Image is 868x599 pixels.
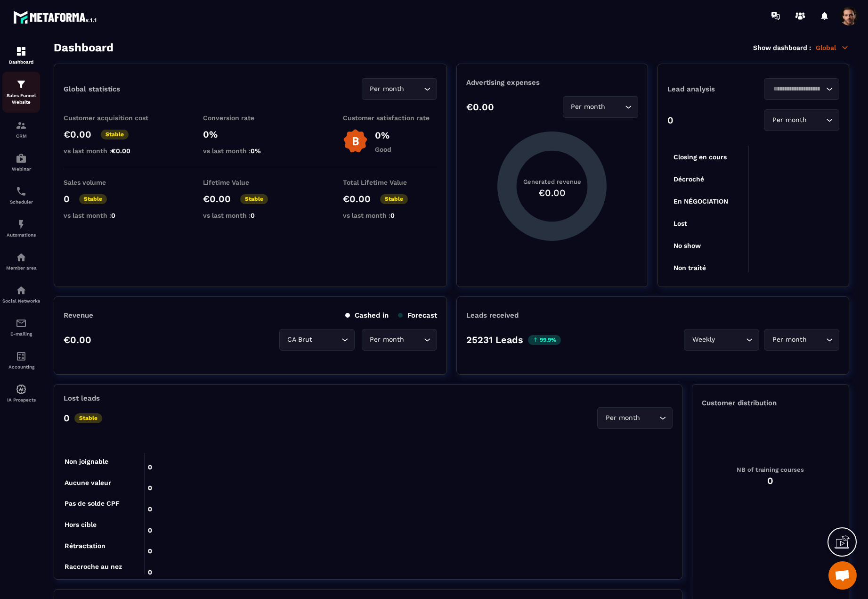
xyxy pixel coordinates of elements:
[770,115,809,125] span: Per month
[380,194,408,204] p: Stable
[398,311,437,320] p: Forecast
[64,412,70,424] p: 0
[764,109,839,131] div: Search for option
[362,329,437,351] div: Search for option
[16,318,27,329] img: email
[466,311,519,320] p: Leads received
[2,146,40,179] a: automationsautomationsWebinar
[65,542,105,550] tspan: Rétractation
[343,129,368,154] img: b-badge-o.b3b20ee6.svg
[770,335,809,345] span: Per month
[673,264,706,271] tspan: Non traité
[466,78,638,87] p: Advertising expenses
[673,242,701,249] tspan: No show
[2,39,40,72] a: formationformationDashboard
[764,78,839,100] div: Search for option
[764,329,839,351] div: Search for option
[2,166,40,172] p: Webinar
[203,193,231,205] p: €0.00
[642,413,657,423] input: Search for option
[16,252,27,263] img: automations
[64,394,100,402] p: Lost leads
[65,521,97,528] tspan: Hors cible
[203,129,297,140] p: 0%
[315,335,339,345] input: Search for option
[111,147,130,155] span: €0.00
[2,331,40,336] p: E-mailing
[466,101,494,113] p: €0.00
[54,41,114,54] h3: Dashboard
[2,72,40,113] a: formationformationSales Funnel Website
[563,96,638,118] div: Search for option
[345,311,389,320] p: Cashed in
[528,335,561,345] p: 99.9%
[690,335,717,345] span: Weekly
[64,114,158,122] p: Customer acquisition cost
[809,115,824,125] input: Search for option
[673,175,704,183] tspan: Décroché
[285,335,315,345] span: CA Brut
[809,335,824,345] input: Search for option
[343,193,371,205] p: €0.00
[343,212,437,219] p: vs last month :
[16,46,27,57] img: formation
[2,113,40,146] a: formationformationCRM
[343,114,437,122] p: Customer satisfaction rate
[828,561,857,590] div: Open chat
[375,130,391,141] p: 0%
[16,351,27,362] img: accountant
[2,92,40,106] p: Sales Funnel Website
[2,265,40,271] p: Member area
[203,114,297,122] p: Conversion rate
[2,59,40,65] p: Dashboard
[2,232,40,238] p: Automations
[64,212,158,219] p: vs last month :
[16,285,27,296] img: social-network
[240,194,268,204] p: Stable
[466,334,523,345] p: 25231 Leads
[2,133,40,139] p: CRM
[64,334,91,345] p: €0.00
[203,212,297,219] p: vs last month :
[375,146,391,153] p: Good
[64,129,91,140] p: €0.00
[569,102,608,112] span: Per month
[111,212,115,219] span: 0
[16,186,27,197] img: scheduler
[13,8,98,25] img: logo
[64,179,158,186] p: Sales volume
[717,335,744,345] input: Search for option
[2,212,40,245] a: automationsautomationsAutomations
[251,147,261,155] span: 0%
[279,329,355,351] div: Search for option
[368,335,406,345] span: Per month
[603,413,642,423] span: Per month
[16,219,27,230] img: automations
[2,311,40,344] a: emailemailE-mailing
[64,147,158,155] p: vs last month :
[684,329,759,351] div: Search for option
[667,85,754,93] p: Lead analysis
[343,179,437,186] p: Total Lifetime Value
[673,197,728,205] tspan: En NÉGOCIATION
[2,298,40,304] p: Social Networks
[203,179,297,186] p: Lifetime Value
[816,43,849,52] p: Global
[65,500,120,508] tspan: Pas de solde CPF
[673,220,687,227] tspan: Lost
[79,194,107,204] p: Stable
[16,120,27,131] img: formation
[2,278,40,311] a: social-networksocial-networkSocial Networks
[673,153,727,161] tspan: Closing en cours
[753,44,811,51] p: Show dashboard :
[64,311,93,320] p: Revenue
[74,413,102,423] p: Stable
[368,84,406,94] span: Per month
[203,147,297,155] p: vs last month :
[2,199,40,205] p: Scheduler
[65,458,108,466] tspan: Non joignable
[2,179,40,212] a: schedulerschedulerScheduler
[2,364,40,369] p: Accounting
[64,193,70,205] p: 0
[362,78,437,100] div: Search for option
